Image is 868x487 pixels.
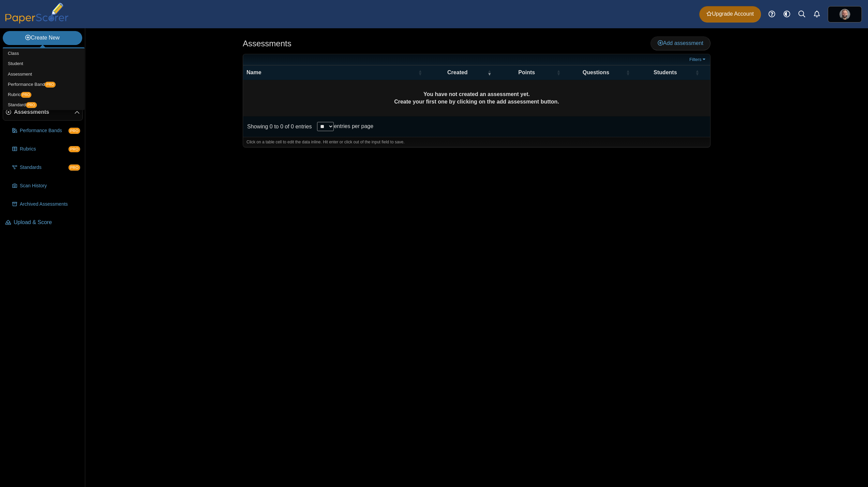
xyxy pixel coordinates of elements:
[21,92,32,98] span: PRO
[418,65,422,80] span: Name : Activate to sort
[10,159,83,176] a: Standards PRO
[650,36,710,50] a: Add assessment
[20,201,80,208] span: Archived Assessments
[334,123,373,129] label: entries per page
[809,7,824,22] a: Alerts
[20,127,69,134] span: Performance Bands
[3,3,71,23] img: PaperScorer
[583,69,609,75] span: Questions
[69,146,80,152] span: PRO
[69,128,80,134] span: PRO
[518,69,535,75] span: Points
[3,59,85,69] a: Student
[10,123,83,139] a: Performance Bands PRO
[447,69,468,75] span: Created
[20,183,80,189] span: Scan History
[69,164,80,171] span: PRO
[3,79,85,90] a: Performance BandPRO
[839,9,850,20] img: ps.tlhBEEblj2Xb82sh
[654,69,677,75] span: Students
[243,116,312,137] div: Showing 0 to 0 of 0 entries
[3,19,71,25] a: PaperScorer
[556,65,560,80] span: Points : Activate to sort
[10,141,83,157] a: Rubrics PRO
[3,48,85,59] a: Class
[695,65,699,80] span: Students : Activate to sort
[487,65,491,80] span: Created : Activate to remove sorting
[243,137,710,147] div: Click on a table cell to edit the data inline. Hit enter or click out of the input field to save.
[688,56,708,63] a: Filters
[243,38,291,49] h1: Assessments
[20,146,69,153] span: Rubrics
[394,91,559,105] b: You have not created an assessment yet. Create your first one by clicking on the add assessment b...
[10,196,83,213] a: Archived Assessments
[3,215,83,231] a: Upload & Score
[828,6,862,22] a: ps.tlhBEEblj2Xb82sh
[3,69,85,79] a: Assessment
[26,102,37,108] span: PRO
[3,90,85,100] a: RubricPRO
[706,10,754,18] span: Upgrade Account
[626,65,630,80] span: Questions : Activate to sort
[20,164,69,171] span: Standards
[10,178,83,194] a: Scan History
[699,6,761,22] a: Upgrade Account
[246,69,261,75] span: Name
[3,31,82,45] a: Create New
[839,9,850,20] span: Beau Runyan
[658,40,703,46] span: Add assessment
[14,108,74,116] span: Assessments
[45,82,56,88] span: PRO
[3,104,83,121] a: Assessments
[3,100,85,110] a: StandardPRO
[14,219,80,226] span: Upload & Score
